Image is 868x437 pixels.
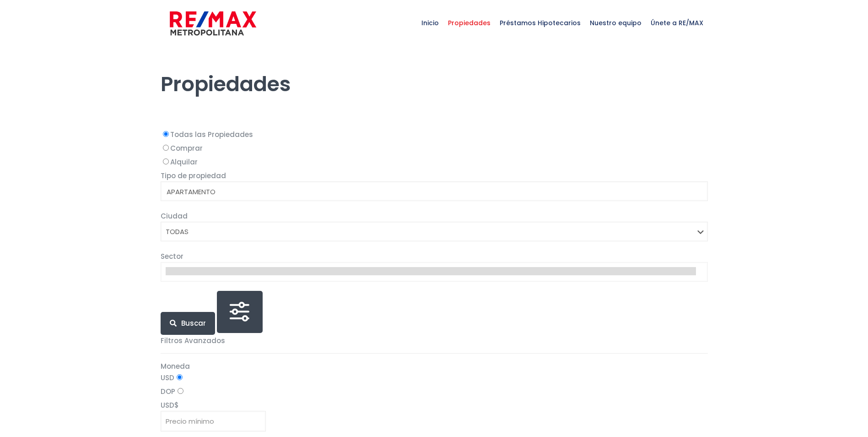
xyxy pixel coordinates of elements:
div: $ [161,399,708,432]
label: Alquilar [161,156,708,168]
input: Alquilar [163,158,169,164]
span: Ciudad [161,211,188,221]
input: Todas las Propiedades [163,131,169,137]
input: DOP [178,388,183,394]
img: remax-metropolitana-logo [170,10,256,37]
span: Propiedades [443,9,495,37]
label: Comprar [161,142,708,154]
span: USD [161,400,174,410]
input: Comprar [163,145,169,151]
input: USD [177,374,183,380]
label: USD [161,372,708,383]
span: Sector [161,251,183,261]
p: Filtros Avanzados [161,335,708,346]
option: APARTAMENTO [166,186,696,197]
option: CASA [166,197,696,208]
span: Inicio [417,9,443,37]
span: Nuestro equipo [585,9,646,37]
span: Moneda [161,361,190,371]
label: DOP [161,386,708,397]
label: Todas las Propiedades [161,129,708,140]
button: Buscar [161,312,215,335]
h1: Propiedades [161,46,708,97]
span: Únete a RE/MAX [646,9,708,37]
span: Tipo de propiedad [161,171,226,180]
span: Préstamos Hipotecarios [495,9,585,37]
input: Precio mínimo [161,411,266,432]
